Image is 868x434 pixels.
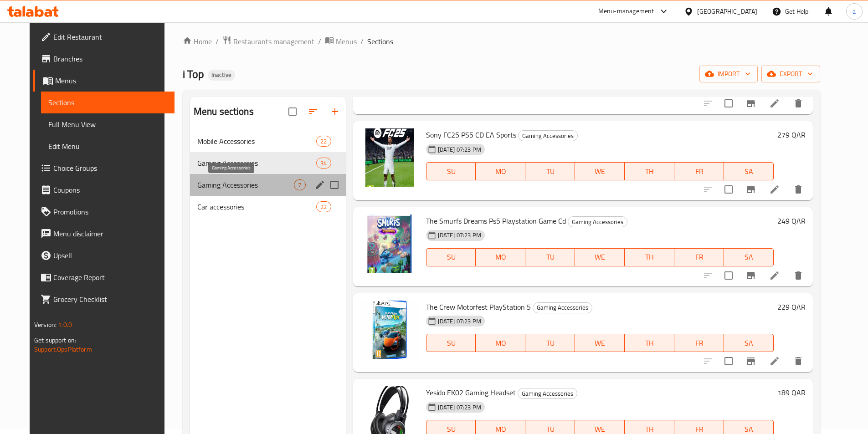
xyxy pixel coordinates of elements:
[568,217,627,227] span: Gaming Accessories
[426,248,476,266] button: SU
[674,162,724,180] button: FR
[707,68,750,80] span: import
[740,350,762,372] button: Branch-specific-item
[53,31,167,42] span: Edit Restaurant
[34,319,56,331] span: Version:
[360,128,419,187] img: Sony FC25 PS5 CD EA Sports
[208,70,235,81] div: Inactive
[48,97,167,108] span: Sections
[740,179,762,200] button: Branch-specific-item
[316,158,331,168] div: items
[853,6,856,16] span: a
[628,250,671,264] span: TH
[190,174,346,196] div: Gaming Accessories7edit
[283,102,302,121] span: Select all sections
[33,288,175,310] a: Grocery Checklist
[777,128,806,141] h6: 279 QAR
[787,92,809,114] button: delete
[518,388,577,399] div: Gaming Accessories
[58,319,72,331] span: 1.0.0
[53,206,167,217] span: Promotions
[426,162,476,180] button: SU
[53,294,167,305] span: Grocery Checklist
[476,162,525,180] button: MO
[434,145,485,154] span: [DATE] 07:23 PM
[360,36,364,47] li: /
[197,179,294,190] span: Gaming Accessories
[222,36,314,47] a: Restaurants management
[360,214,419,273] img: The Smurfs Dreams Ps5 Playstation Game Cd
[519,131,577,141] span: Gaming Accessories
[33,223,175,245] a: Menu disclaimer
[533,302,592,313] div: Gaming Accessories
[719,266,738,285] span: Select to update
[529,250,571,264] span: TU
[53,250,167,261] span: Upsell
[426,214,566,228] span: The Smurfs Dreams Ps5 Playstation Game Cd
[367,36,393,47] span: Sections
[426,300,531,314] span: The Crew Motorfest PlayStation 5
[318,36,321,47] li: /
[302,101,324,123] span: Sort sections
[197,136,317,147] div: Mobile Accessories
[724,162,774,180] button: SA
[33,179,175,201] a: Coupons
[316,136,331,147] div: items
[53,228,167,239] span: Menu disclaimer
[313,178,327,192] button: edit
[316,201,331,212] div: items
[740,265,762,286] button: Branch-specific-item
[625,162,674,180] button: TH
[479,165,522,178] span: MO
[769,356,780,367] a: Edit menu item
[430,250,473,264] span: SU
[697,6,757,16] div: [GEOGRAPHIC_DATA]
[529,337,571,350] span: TU
[48,119,167,130] span: Full Menu View
[317,137,330,146] span: 22
[740,92,762,114] button: Branch-specific-item
[233,36,314,47] span: Restaurants management
[476,334,525,352] button: MO
[41,92,175,113] a: Sections
[33,157,175,179] a: Choice Groups
[183,36,212,47] a: Home
[325,36,357,47] a: Menus
[728,337,770,350] span: SA
[190,152,346,174] div: Gaming Accessories34
[787,350,809,372] button: delete
[197,158,317,168] span: Gaming Accessories
[724,334,774,352] button: SA
[678,165,720,178] span: FR
[33,48,175,70] a: Branches
[434,317,485,326] span: [DATE] 07:23 PM
[317,159,330,168] span: 34
[33,26,175,48] a: Edit Restaurant
[575,334,625,352] button: WE
[336,36,357,47] span: Menus
[190,130,346,152] div: Mobile Accessories22
[190,127,346,221] nav: Menu sections
[53,272,167,283] span: Coverage Report
[579,165,621,178] span: WE
[53,163,167,174] span: Choice Groups
[430,337,473,350] span: SU
[728,250,770,264] span: SA
[426,334,476,352] button: SU
[678,337,720,350] span: FR
[197,201,317,212] div: Car accessories
[190,196,346,218] div: Car accessories22
[529,165,571,178] span: TU
[777,214,806,227] h6: 249 QAR
[434,403,485,412] span: [DATE] 07:23 PM
[216,36,219,47] li: /
[787,265,809,286] button: delete
[430,165,473,178] span: SU
[53,53,167,64] span: Branches
[728,165,770,178] span: SA
[41,135,175,157] a: Edit Menu
[53,184,167,195] span: Coupons
[360,301,419,359] img: The Crew Motorfest PlayStation 5
[317,203,330,211] span: 22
